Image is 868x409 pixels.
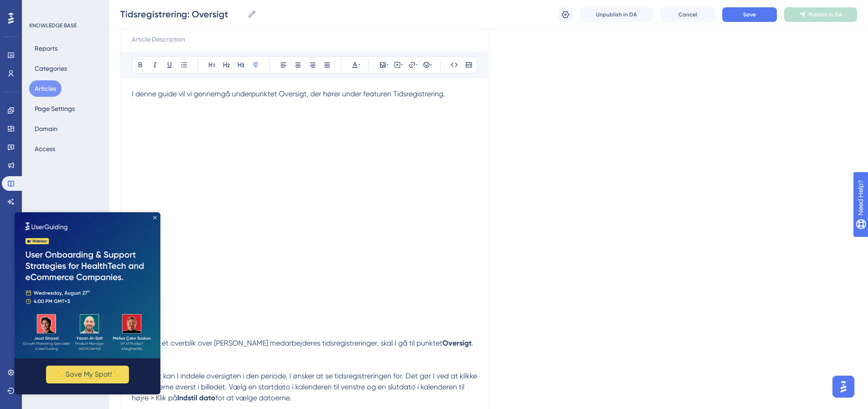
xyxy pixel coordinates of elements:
[722,7,777,22] button: Save
[29,60,72,77] button: Categories
[132,34,477,45] input: Article Description
[120,8,244,21] input: Article Name
[21,2,57,13] span: Need Help?
[29,80,62,97] button: Articles
[580,7,653,22] button: Unpublish in DA
[29,100,80,117] button: Page Settings
[29,121,63,137] button: Domain
[29,40,63,57] button: Reports
[743,11,756,18] span: Save
[31,153,114,171] button: ✨ Save My Spot!✨
[809,11,842,18] span: Publish in DA
[784,7,857,22] button: Publish in DA
[678,11,697,18] span: Cancel
[29,22,77,29] div: KNOWLEDGE BASE
[596,11,637,18] span: Unpublish in DA
[29,141,61,157] button: Access
[216,393,291,402] span: for at vælge datoerne.
[442,339,472,347] strong: Oversigt
[830,373,857,400] iframe: UserGuiding AI Assistant Launcher
[132,121,477,316] iframe: Video Player
[177,393,216,402] strong: Indstil dato
[139,4,142,7] div: Close Preview
[472,339,473,347] span: .
[132,89,445,98] span: I denne guide vil vi gennemgå underpunktet Oversigt, der hører under featuren Tidsregistrering.
[132,372,479,402] span: Dernæst kan I inddele oversigten i den periode, I ønsker at se tidsregistreringen for. Det gør I ...
[660,7,715,22] button: Cancel
[132,339,442,347] span: For at få et overblik over [PERSON_NAME] medarbejderes tidsregistreringer, skal I gå til punktet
